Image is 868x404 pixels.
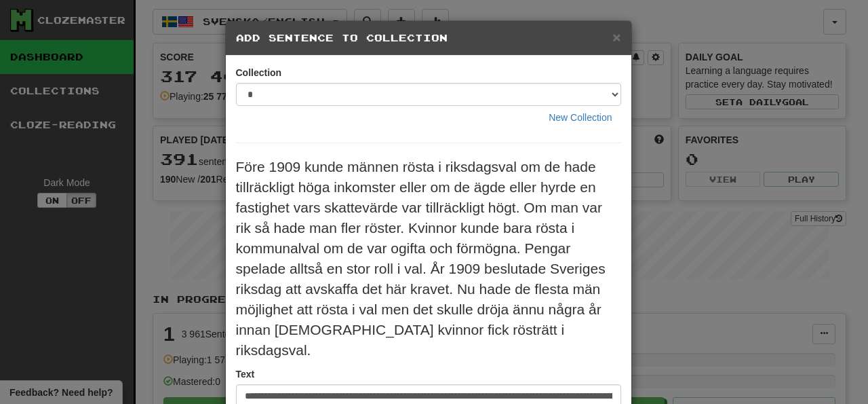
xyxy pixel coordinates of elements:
[236,367,255,381] label: Text
[612,30,620,44] button: Close
[236,157,621,361] p: Före 1909 kunde männen rösta i riksdagsval om de hade tillräckligt höga inkomster eller om de ägd...
[236,31,621,45] h5: Add Sentence to Collection
[612,29,620,45] span: ×
[236,66,282,79] label: Collection
[540,106,620,129] button: New Collection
